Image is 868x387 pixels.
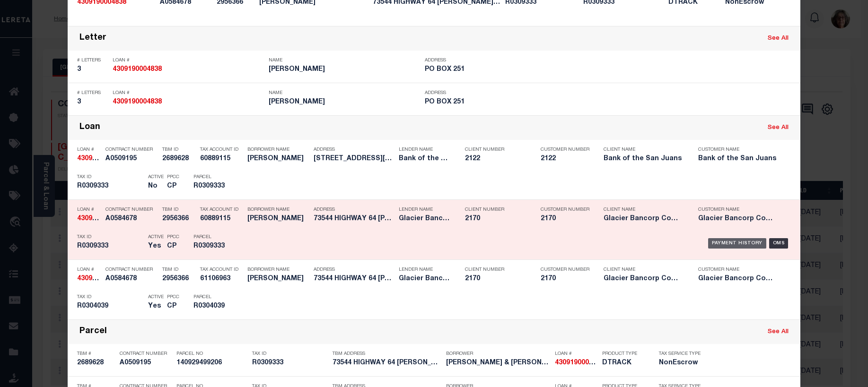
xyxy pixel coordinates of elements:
[252,359,328,367] h5: R0309333
[200,215,243,223] h5: 60889115
[105,275,158,283] h5: A0584678
[113,90,264,96] p: Loan #
[113,58,264,63] p: Loan #
[77,66,108,74] h5: 3
[252,351,328,357] p: Tax ID
[162,147,195,153] p: TBM ID
[77,359,115,367] h5: 2689628
[200,267,243,273] p: Tax Account ID
[193,234,236,240] p: Parcel
[541,155,588,163] h5: 2122
[105,147,158,153] p: Contract Number
[425,90,576,96] p: Address
[399,155,451,163] h5: Bank of the San Juans
[79,122,100,133] div: Loan
[425,66,576,74] h5: PO BOX 251
[105,267,158,273] p: Contract Number
[604,147,684,153] p: Client Name
[314,275,394,283] h5: 73544 HIGHWAY 64 MEEKER CO 8164...
[77,207,101,213] p: Loan #
[555,351,597,357] p: Loan #
[698,207,779,213] p: Customer Name
[768,329,789,335] a: See All
[604,267,684,273] p: Client Name
[200,147,243,153] p: Tax Account ID
[399,215,451,223] h5: Glacier Bancorp Commercial
[314,207,394,213] p: Address
[698,275,779,283] h5: Glacier Bancorp Commercial
[269,98,420,106] h5: SHAWN J BOLTON
[465,147,526,153] p: Client Number
[148,302,162,310] h5: Yes
[113,66,162,73] strong: 4309190004838
[541,207,589,213] p: Customer Number
[399,275,451,283] h5: Glacier Bancorp Commercial
[604,207,684,213] p: Client Name
[247,155,309,163] h5: SHAWN BOLTON
[602,359,645,367] h5: DTRACK
[113,98,264,106] h5: 4309190004838
[446,351,550,357] p: Borrower
[425,98,576,106] h5: PO BOX 251
[269,90,420,96] p: Name
[113,99,162,105] strong: 4309190004838
[425,58,576,63] p: Address
[465,275,526,283] h5: 2170
[167,242,179,250] h5: CP
[148,294,164,300] p: Active
[162,215,195,223] h5: 2956366
[465,215,526,223] h5: 2170
[120,351,172,357] p: Contract Number
[465,155,526,163] h5: 2122
[708,238,766,249] div: Payment History
[555,359,597,367] h5: 4309190004838
[314,155,394,163] h5: 73544 HWY 64 Meeker Co 81641
[333,351,441,357] p: TBM Address
[604,275,684,283] h5: Glacier Bancorp Commercial
[604,215,684,223] h5: Glacier Bancorp Commercial
[200,207,243,213] p: Tax Account ID
[769,238,789,249] div: OMS
[333,359,441,367] h5: 73544 HIGHWAY 64 MEEKER CO 8164...
[148,174,164,180] p: Active
[148,234,164,240] p: Active
[698,215,779,223] h5: Glacier Bancorp Commercial
[193,294,236,300] p: Parcel
[465,267,526,273] p: Client Number
[79,33,106,44] div: Letter
[698,267,779,273] p: Customer Name
[77,58,108,63] p: # Letters
[446,359,550,367] h5: Shawn & Misty Bolton
[698,147,779,153] p: Customer Name
[105,207,158,213] p: Contract Number
[193,182,236,190] h5: R0309333
[167,234,179,240] p: PPCC
[77,242,143,250] h5: R0309333
[162,207,195,213] p: TBM ID
[77,155,126,162] strong: 4309190004838
[176,351,247,357] p: Parcel No
[247,275,309,283] h5: SHAWN BOLTON
[247,215,309,223] h5: SHAWN BOLTON
[399,267,451,273] p: Lender Name
[77,275,126,282] strong: 4309190004838
[176,359,247,367] h5: 140929499206
[77,98,108,106] h5: 3
[193,174,236,180] p: Parcel
[269,58,420,63] p: Name
[659,359,701,367] h5: NonEscrow
[120,359,172,367] h5: A0509195
[193,302,236,310] h5: R0304039
[77,234,143,240] p: Tax ID
[541,147,589,153] p: Customer Number
[77,182,143,190] h5: R0309333
[399,147,451,153] p: Lender Name
[77,267,101,273] p: Loan #
[314,215,394,223] h5: 73544 HIGHWAY 64 MEEKER CO 8164...
[77,155,101,163] h5: 4309190004838
[768,125,789,131] a: See All
[167,182,179,190] h5: CP
[465,207,526,213] p: Client Number
[77,294,143,300] p: Tax ID
[167,302,179,310] h5: CP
